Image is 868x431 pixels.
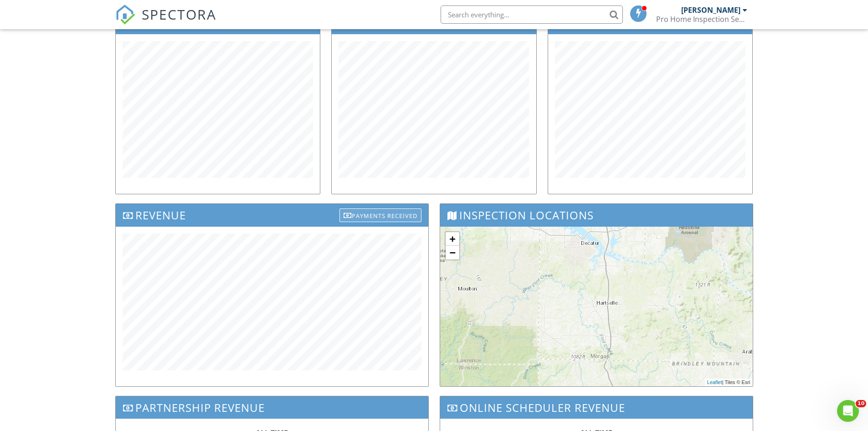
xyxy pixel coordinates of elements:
h3: Partnership Revenue [116,396,428,419]
div: Payments Received [339,208,421,222]
a: Zoom in [446,232,459,246]
div: | Tiles © Esri [705,379,753,386]
h3: Online Scheduler Revenue [440,396,753,419]
span: 10 [856,400,866,407]
span: SPECTORA [142,5,216,24]
a: Leaflet [707,379,722,385]
a: Zoom out [446,246,459,260]
div: [PERSON_NAME] [681,5,740,15]
h3: Inspection Locations [440,204,753,226]
iframe: Intercom live chat [837,400,859,422]
a: SPECTORA [115,12,216,31]
h3: Revenue [116,204,428,226]
div: Pro Home Inspection Services LLC. [656,15,747,24]
input: Search everything... [441,5,623,24]
a: Payments Received [339,206,421,221]
img: The Best Home Inspection Software - Spectora [115,5,135,25]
